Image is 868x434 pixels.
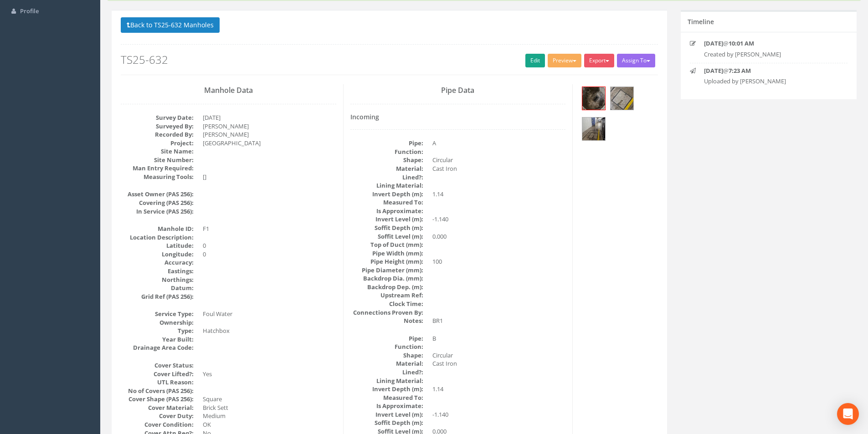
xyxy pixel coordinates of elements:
dt: Cover Lifted?: [121,370,194,378]
dt: Grid Ref (PAS 256): [121,292,194,301]
dt: Is Approximate: [350,207,423,215]
strong: 10:01 AM [729,39,754,47]
dd: Cast Iron [432,359,566,368]
dt: Location Description: [121,233,194,242]
dd: [GEOGRAPHIC_DATA] [203,139,336,148]
dd: 1.14 [432,385,566,393]
dt: Cover Condition: [121,420,194,429]
dt: Connections Proven By: [350,308,423,317]
dt: Longitude: [121,250,194,259]
dt: Lined?: [350,173,423,182]
dd: [PERSON_NAME] [203,122,336,131]
dt: Recorded By: [121,130,194,139]
dt: Manhole ID: [121,225,194,233]
dt: Notes: [350,317,423,325]
dt: Pipe Diameter (mm): [350,266,423,275]
dt: Invert Level (m): [350,410,423,419]
h5: Timeline [688,18,714,25]
dt: Backdrop Dia. (mm): [350,274,423,283]
dt: Lining Material: [350,181,423,190]
dt: Material: [350,359,423,368]
dt: Cover Material: [121,403,194,412]
h2: TS25-632 [121,54,658,66]
dt: Material: [350,164,423,173]
dt: Invert Depth (m): [350,190,423,199]
dt: Upstream Ref: [350,291,423,300]
dd: 100 [432,257,566,266]
dd: Hatchbox [203,327,336,335]
dt: Surveyed By: [121,122,194,131]
dt: Man Entry Required: [121,164,194,173]
button: Preview [548,54,581,67]
dt: Service Type: [121,310,194,318]
dd: Foul Water [203,310,336,318]
dt: Shape: [350,156,423,164]
p: Created by [PERSON_NAME] [704,50,833,59]
dt: Project: [121,139,194,148]
dd: A [432,139,566,148]
strong: [DATE] [704,66,723,75]
span: Profile [20,7,39,15]
dt: Measured To: [350,393,423,402]
dt: Invert Level (m): [350,215,423,224]
dt: UTL Reason: [121,378,194,387]
dt: Measured To: [350,198,423,207]
dd: B [432,334,566,343]
dt: Pipe Width (mm): [350,249,423,258]
img: 560842ab-a36b-47b4-4f23-9594b2335b69_2492ebf2-9ae7-07b3-804b-029649bdd1fe_thumb.jpg [611,87,633,110]
dd: 0 [203,250,336,259]
dt: In Service (PAS 256): [121,207,194,216]
dt: Clock Time: [350,300,423,308]
p: @ [704,39,833,48]
h3: Manhole Data [121,87,336,95]
dd: [] [203,173,336,181]
dd: [DATE] [203,113,336,122]
dt: Pipe: [350,334,423,343]
dd: Square [203,395,336,403]
strong: 7:23 AM [729,66,751,75]
button: Back to TS25-632 Manholes [121,17,220,33]
strong: [DATE] [704,39,723,47]
dt: Datum: [121,284,194,292]
img: 560842ab-a36b-47b4-4f23-9594b2335b69_164c41ef-7c5c-ac86-6d55-9c46ad09ddac_thumb.jpg [582,117,605,140]
dt: Cover Duty: [121,412,194,420]
dt: Covering (PAS 256): [121,199,194,207]
dt: Year Built: [121,335,194,344]
dt: Lined?: [350,368,423,377]
dt: Ownership: [121,318,194,327]
dt: Cover Status: [121,361,194,370]
dt: Soffit Level (m): [350,232,423,241]
dt: No of Covers (PAS 256): [121,387,194,395]
dd: BR1 [432,317,566,325]
dt: Type: [121,327,194,335]
dt: Shape: [350,351,423,360]
dd: Circular [432,351,566,360]
dd: 0 [203,241,336,250]
button: Assign To [617,54,655,67]
dt: Soffit Depth (m): [350,224,423,232]
dt: Soffit Depth (m): [350,419,423,427]
h3: Pipe Data [350,87,566,95]
dd: Brick Sett [203,403,336,412]
img: 560842ab-a36b-47b4-4f23-9594b2335b69_95dda65d-b45d-3f8e-8fa9-c0238bb8c98a_thumb.jpg [582,87,605,110]
dt: Function: [350,342,423,351]
dt: Top of Duct (mm): [350,240,423,249]
dt: Lining Material: [350,377,423,385]
dd: F1 [203,225,336,233]
dt: Asset Owner (PAS 256): [121,190,194,199]
dd: 1.14 [432,190,566,199]
a: Edit [525,54,545,67]
dd: Circular [432,156,566,164]
dt: Pipe: [350,139,423,148]
p: @ [704,66,833,75]
dt: Northings: [121,276,194,284]
dt: Cover Shape (PAS 256): [121,395,194,403]
button: Export [584,54,614,67]
dt: Drainage Area Code: [121,343,194,352]
dt: Measuring Tools: [121,173,194,181]
div: Open Intercom Messenger [837,403,859,425]
dd: -1.140 [432,215,566,224]
dd: Cast Iron [432,164,566,173]
dt: Site Name: [121,147,194,156]
dd: [PERSON_NAME] [203,130,336,139]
